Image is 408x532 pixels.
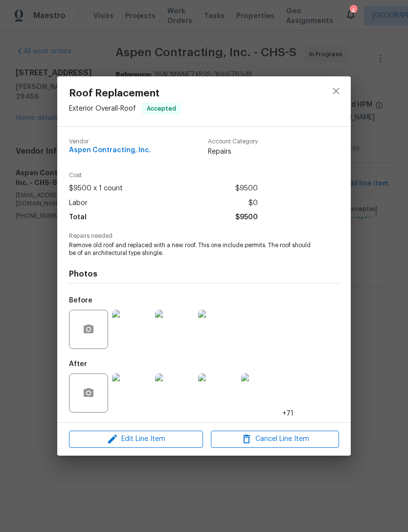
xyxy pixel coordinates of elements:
span: Remove old roof and replaced with a new roof. This one include permits. The roof should be of an ... [69,241,312,258]
span: +71 [282,409,294,418]
span: Account Category [208,139,258,145]
span: Cost [69,172,258,179]
h5: After [69,361,87,368]
span: Repairs [208,147,258,157]
span: Total [69,210,87,225]
span: Vendor [69,139,151,145]
span: Exterior Overall - Roof [69,105,136,112]
span: Edit Line Item [72,433,200,445]
span: Aspen Contracting, Inc. [69,147,151,154]
span: Repairs needed [69,233,339,239]
button: close [324,79,348,103]
h4: Photos [69,269,339,279]
button: Cancel Line Item [211,431,339,448]
span: $9500 [235,210,258,225]
h5: Before [69,297,92,304]
span: $0 [249,196,258,210]
span: $9500 x 1 count [69,182,123,196]
span: Accepted [143,104,180,114]
span: Roof Replacement [69,88,181,99]
button: Edit Line Item [69,431,203,448]
span: Labor [69,196,88,210]
span: $9500 [235,182,258,196]
span: Cancel Line Item [214,433,336,445]
div: 4 [350,6,357,16]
